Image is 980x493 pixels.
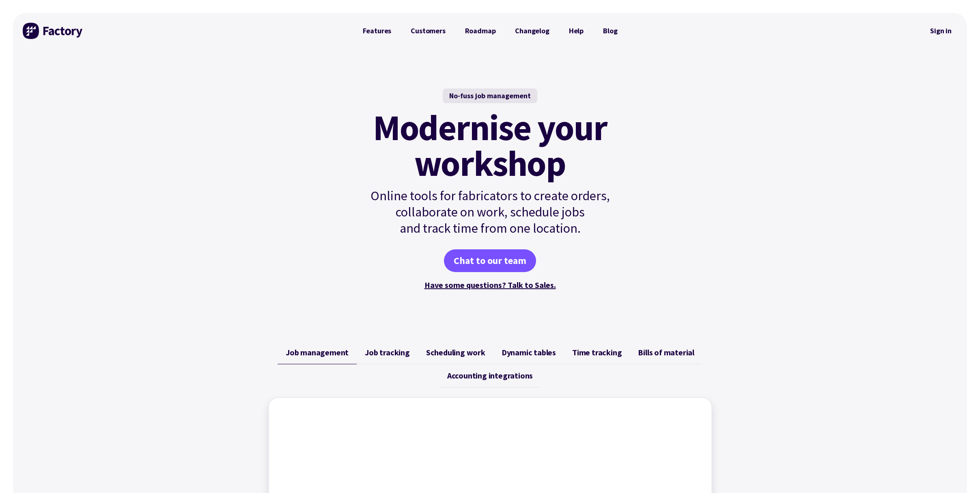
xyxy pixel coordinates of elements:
[638,348,694,357] span: Bills of material
[559,23,593,39] a: Help
[365,348,410,357] span: Job tracking
[444,249,536,272] a: Chat to our team
[924,22,957,40] nav: Secondary Navigation
[23,23,84,39] img: Factory
[455,23,506,39] a: Roadmap
[593,23,627,39] a: Blog
[505,23,559,39] a: Changelog
[572,348,622,357] span: Time tracking
[353,23,627,39] nav: Primary Navigation
[426,348,485,357] span: Scheduling work
[286,348,349,357] span: Job management
[353,188,627,236] p: Online tools for fabricators to create orders, collaborate on work, schedule jobs and track time ...
[924,22,957,40] a: Sign in
[424,280,556,290] a: Have some questions? Talk to Sales.
[353,23,401,39] a: Features
[502,348,556,357] span: Dynamic tables
[443,89,537,103] div: No-fuss job management
[373,110,607,181] mark: Modernise your workshop
[401,23,455,39] a: Customers
[447,371,533,381] span: Accounting integrations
